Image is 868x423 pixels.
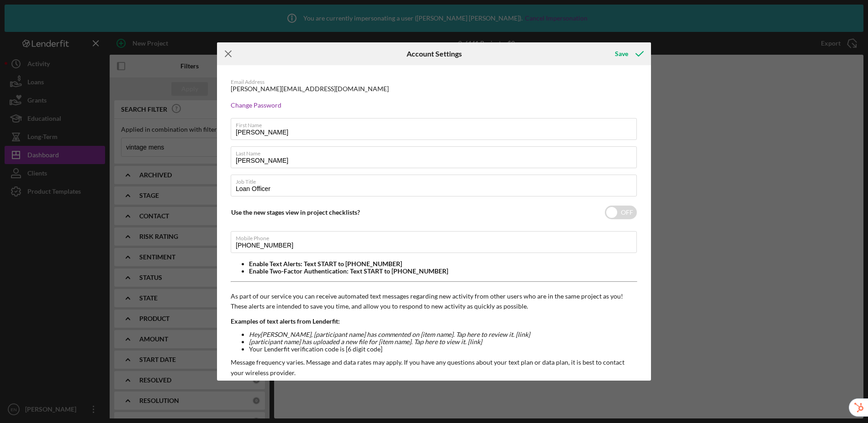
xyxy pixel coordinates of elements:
[231,208,360,216] label: Use the new stages view in project checklists?
[231,85,389,93] div: [PERSON_NAME][EMAIL_ADDRESS][DOMAIN_NAME]
[249,268,637,275] li: Enable Two-Factor Authentication: Text START to [PHONE_NUMBER]
[249,346,637,353] li: Your Lenderfit verification code is [6 digit code]
[606,45,651,63] button: Save
[231,316,637,326] p: Examples of text alerts from Lenderfit:
[231,102,637,109] div: Change Password
[249,331,637,338] li: Hey [PERSON_NAME] , [participant name] has commented on [item name]. Tap here to review it. [link]
[231,79,637,85] div: Email Address
[236,119,637,129] label: First Name
[615,45,628,63] div: Save
[249,338,637,346] li: [participant name] has uploaded a new file for [item name]. Tap here to view it. [link]
[236,147,637,157] label: Last Name
[407,50,462,58] h6: Account Settings
[236,232,637,242] label: Mobile Phone
[231,291,637,312] p: As part of our service you can receive automated text messages regarding new activity from other ...
[231,357,637,378] p: Message frequency varies. Message and data rates may apply. If you have any questions about your ...
[249,260,637,268] li: Enable Text Alerts: Text START to [PHONE_NUMBER]
[236,175,637,185] label: Job Title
